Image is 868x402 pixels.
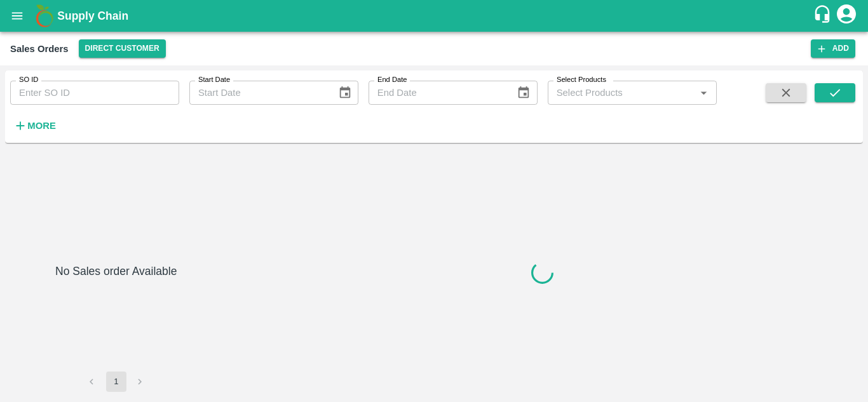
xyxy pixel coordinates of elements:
[10,81,179,105] input: Enter SO ID
[57,10,128,22] b: Supply Chain
[189,81,328,105] input: Start Date
[377,75,407,85] label: End Date
[79,39,166,58] button: Select DC
[32,3,57,29] img: logo
[811,39,855,58] button: Add
[19,75,38,85] label: SO ID
[3,1,32,30] button: open drawer
[10,115,59,137] button: More
[198,75,230,85] label: Start Date
[512,81,536,105] button: Choose date
[27,121,56,131] strong: More
[835,3,858,29] div: account of current user
[333,81,357,105] button: Choose date
[369,81,507,105] input: End Date
[55,262,177,372] h6: No Sales order Available
[813,4,835,27] div: customer-support
[552,84,692,101] input: Select Products
[80,372,153,392] nav: pagination navigation
[557,75,606,85] label: Select Products
[57,7,813,25] a: Supply Chain
[695,84,712,101] button: Open
[10,41,69,57] div: Sales Orders
[106,372,126,392] button: page 1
